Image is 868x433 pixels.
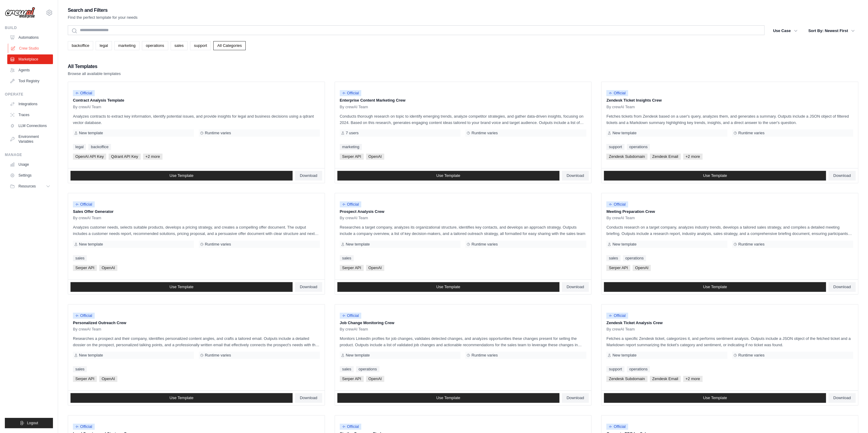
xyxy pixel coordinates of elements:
[73,320,320,326] p: Personalized Outreach Crew
[606,424,628,430] span: Official
[27,421,38,425] span: Logout
[703,396,727,400] span: Use Template
[606,320,853,326] p: Zendesk Ticket Analysis Crew
[5,92,53,97] div: Operate
[295,282,322,292] a: Download
[68,15,138,21] p: Find the perfect template for your needs
[340,376,364,382] span: Serper API
[612,242,636,247] span: New template
[7,160,53,169] a: Usage
[623,255,646,261] a: operations
[769,25,801,36] button: Use Case
[604,171,826,181] a: Use Template
[340,366,354,372] a: sales
[340,201,362,207] span: Official
[366,376,384,382] span: OpenAI
[340,154,364,160] span: Serper API
[703,285,727,289] span: Use Template
[340,424,362,430] span: Official
[436,396,460,400] span: Use Template
[340,216,368,220] span: By crewAI Team
[833,285,851,289] span: Download
[340,113,587,126] p: Conducts thorough research on topic to identify emerging trends, analyze competitor strategies, a...
[340,255,354,261] a: sales
[471,131,498,135] span: Runtime varies
[99,265,117,271] span: OpenAI
[633,265,651,271] span: OpenAI
[650,154,681,160] span: Zendesk Email
[8,44,54,53] a: Crew Studio
[73,366,87,372] a: sales
[340,144,362,150] a: marketing
[805,25,858,36] button: Sort By: Newest First
[340,97,587,103] p: Enterprise Content Marketing Crew
[68,71,121,77] p: Browse all available templates
[68,41,93,50] a: backoffice
[828,171,856,181] a: Download
[606,366,624,372] a: support
[606,113,853,126] p: Fetches tickets from Zendesk based on a user's query, analyzes them, and generates a summary. Out...
[337,171,559,181] a: Use Template
[683,154,703,160] span: +2 more
[7,99,53,109] a: Integrations
[5,418,53,428] button: Logout
[79,353,103,358] span: New template
[300,396,317,400] span: Download
[7,121,53,131] a: LLM Connections
[73,209,320,215] p: Sales Offer Generator
[340,90,362,96] span: Official
[337,282,559,292] a: Use Template
[436,285,460,289] span: Use Template
[205,242,231,247] span: Runtime varies
[346,353,370,358] span: New template
[7,76,53,86] a: Tool Registry
[18,184,36,189] span: Resources
[205,131,231,135] span: Runtime varies
[190,41,211,50] a: support
[606,224,853,237] p: Conducts research on a target company, analyzes industry trends, develops a tailored sales strate...
[606,216,635,220] span: By crewAI Team
[7,54,53,64] a: Marketplace
[68,62,121,71] h2: All Templates
[606,209,853,215] p: Meeting Preparation Crew
[73,105,101,109] span: By crewAI Team
[73,90,95,96] span: Official
[340,327,368,332] span: By crewAI Team
[606,335,853,348] p: Fetches a specific Zendesk ticket, categorizes it, and performs sentiment analysis. Outputs inclu...
[366,154,384,160] span: OpenAI
[471,242,498,247] span: Runtime varies
[627,144,650,150] a: operations
[205,353,231,358] span: Runtime varies
[337,393,559,403] a: Use Template
[73,255,87,261] a: sales
[606,313,628,319] span: Official
[340,320,587,326] p: Job Change Monitoring Crew
[627,366,650,372] a: operations
[366,265,384,271] span: OpenAI
[346,131,359,135] span: 7 users
[606,97,853,103] p: Zendesk Ticket Insights Crew
[96,41,112,50] a: legal
[169,396,193,400] span: Use Template
[340,209,587,215] p: Prospect Analysis Crew
[833,173,851,178] span: Download
[562,393,589,403] a: Download
[562,171,589,181] a: Download
[340,335,587,348] p: Monitors LinkedIn profiles for job changes, validates detected changes, and analyzes opportunitie...
[738,242,765,247] span: Runtime varies
[7,171,53,180] a: Settings
[828,393,856,403] a: Download
[340,105,368,109] span: By crewAI Team
[5,152,53,157] div: Manage
[171,41,188,50] a: sales
[7,33,53,42] a: Automations
[562,282,589,292] a: Download
[346,242,370,247] span: New template
[606,376,647,382] span: Zendesk Subdomain
[300,285,317,289] span: Download
[567,173,584,178] span: Download
[73,216,101,220] span: By crewAI Team
[7,65,53,75] a: Agents
[73,335,320,348] p: Researches a prospect and their company, identifies personalized content angles, and crafts a tai...
[683,376,703,382] span: +2 more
